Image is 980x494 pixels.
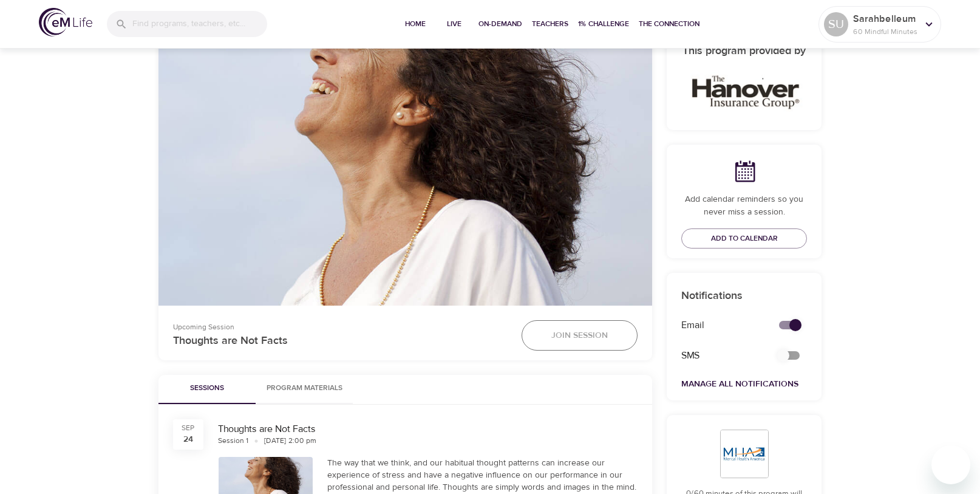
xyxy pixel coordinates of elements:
[578,18,629,30] span: 1% Challenge
[532,18,568,30] span: Teachers
[853,12,917,26] p: Sarahbelleum
[639,18,699,30] span: The Connection
[401,18,430,30] span: Home
[551,328,608,343] span: Join Session
[39,8,92,36] img: logo
[132,11,267,37] input: Find programs, teachers, etc...
[478,18,522,30] span: On-Demand
[824,12,848,36] div: SU
[173,321,507,332] p: Upcoming Session
[674,341,764,370] div: SMS
[166,382,248,395] span: Sessions
[681,379,798,389] a: Manage All Notifications
[674,311,764,340] div: Email
[931,445,970,484] iframe: Button to launch messaging window
[711,232,778,245] span: Add to Calendar
[440,18,469,30] span: Live
[173,332,507,349] p: Thoughts are Not Facts
[218,422,638,436] div: Thoughts are Not Facts
[218,436,248,446] div: Session 1
[182,423,195,433] div: Sep
[681,193,807,219] p: Add calendar reminders so you never miss a session.
[264,436,316,446] div: [DATE] 2:00 pm
[522,320,638,351] button: Join Session
[681,70,807,112] img: HIG_wordmrk_k.jpg
[263,382,345,395] span: Program Materials
[183,433,193,445] div: 24
[681,228,807,249] button: Add to Calendar
[681,287,807,304] p: Notifications
[853,26,917,37] p: 60 Mindful Minutes
[681,43,807,60] h6: This program provided by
